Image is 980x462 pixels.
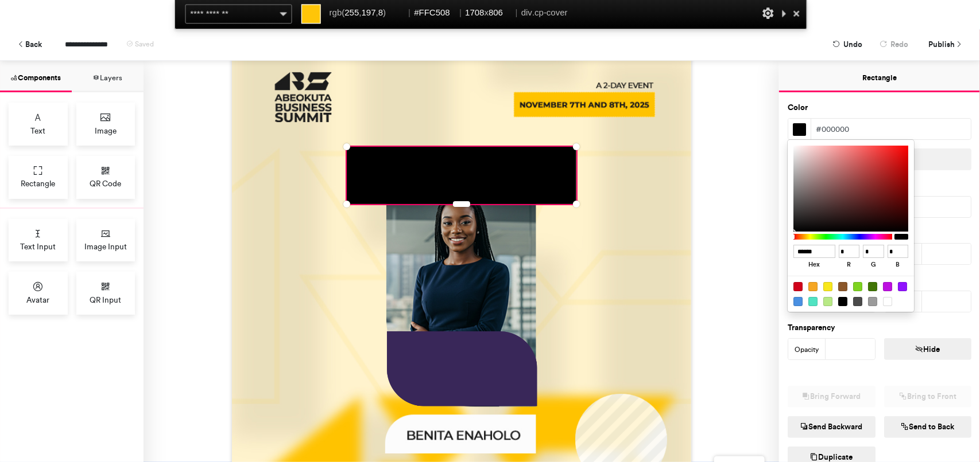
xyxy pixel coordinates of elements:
div: Close and Stop Picking [789,5,804,22]
span: rgb( , , ) [329,5,404,22]
span: #FFC508 [414,5,456,22]
span: 806 [489,8,503,18]
div: Options [761,5,775,22]
span: 1708 [465,8,484,18]
span: | [408,8,410,18]
span: 255 [344,8,359,18]
span: 197 [361,8,375,18]
span: | [459,8,462,18]
div: Collapse This Panel [778,5,789,22]
span: x [465,5,512,22]
span: 8 [378,8,382,18]
span: | [515,8,517,18]
span: div [521,5,567,22]
span: .cp-cover [532,8,568,18]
